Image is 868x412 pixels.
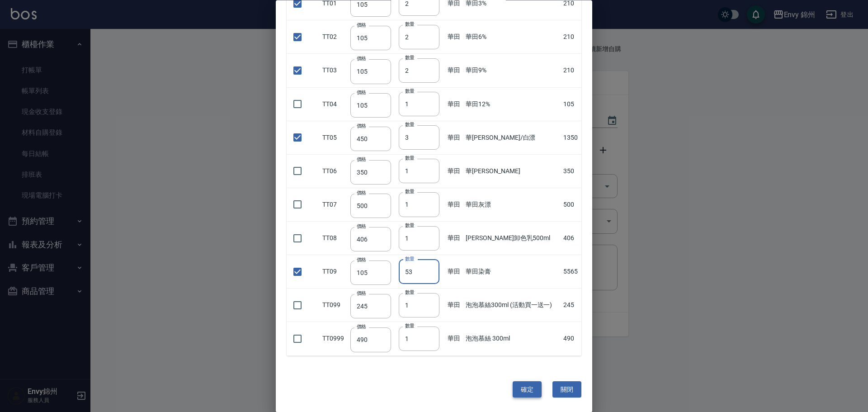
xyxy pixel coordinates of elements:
[445,155,464,188] td: 華田
[445,54,464,87] td: 華田
[405,155,415,162] label: 數量
[320,188,348,222] td: TT07
[552,381,581,398] button: 關閉
[463,121,561,155] td: 華[PERSON_NAME]/白漂
[405,54,415,61] label: 數量
[405,256,415,262] label: 數量
[561,289,581,322] td: 245
[320,222,348,255] td: TT08
[561,322,581,355] td: 490
[463,88,561,121] td: 華田12%
[463,322,561,355] td: 泡泡慕絲 300ml
[445,322,464,355] td: 華田
[320,289,348,322] td: TT099
[561,222,581,255] td: 406
[357,56,366,62] label: 價格
[357,223,366,230] label: 價格
[405,21,415,28] label: 數量
[463,20,561,54] td: 華田6%
[320,322,348,355] td: TT0999
[561,20,581,54] td: 210
[320,121,348,155] td: TT05
[463,155,561,188] td: 華[PERSON_NAME]
[357,290,366,297] label: 價格
[357,189,366,196] label: 價格
[405,122,415,128] label: 數量
[405,189,415,195] label: 數量
[357,156,366,163] label: 價格
[445,121,464,155] td: 華田
[357,324,366,331] label: 價格
[357,22,366,29] label: 價格
[463,188,561,222] td: 華田灰漂
[405,88,415,95] label: 數量
[463,54,561,87] td: 華田9%
[463,289,561,322] td: 泡泡慕絲300ml (活動買一送一)
[405,222,415,229] label: 數量
[357,89,366,96] label: 價格
[561,255,581,289] td: 5565
[320,20,348,54] td: TT02
[445,20,464,54] td: 華田
[561,88,581,121] td: 105
[463,222,561,255] td: [PERSON_NAME]卸色乳500ml
[561,121,581,155] td: 1350
[320,155,348,188] td: TT06
[320,255,348,289] td: TT09
[405,322,415,329] label: 數量
[561,188,581,222] td: 500
[357,123,366,129] label: 價格
[320,88,348,121] td: TT04
[320,54,348,87] td: TT03
[445,222,464,255] td: 華田
[357,257,366,264] label: 價格
[513,381,542,398] button: 確定
[445,188,464,222] td: 華田
[463,255,561,289] td: 華田染膏
[405,289,415,296] label: 數量
[445,255,464,289] td: 華田
[445,289,464,322] td: 華田
[561,155,581,188] td: 350
[561,54,581,87] td: 210
[445,88,464,121] td: 華田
